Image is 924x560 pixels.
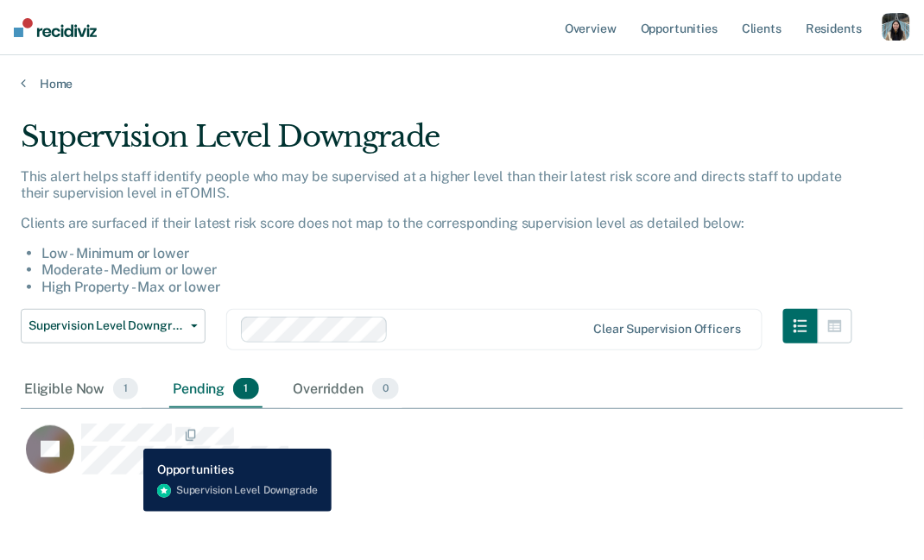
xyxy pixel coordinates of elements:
[21,423,794,492] div: CaseloadOpportunityCell-108
[290,371,403,409] div: Overridden0
[21,215,852,231] p: Clients are surfaced if their latest risk score does not map to the corresponding supervision lev...
[21,309,206,343] button: Supervision Level Downgrade
[594,322,741,337] div: Clear supervision officers
[41,279,852,295] li: High Property - Max or lower
[169,371,262,409] div: Pending1
[41,245,852,261] li: Low - Minimum or lower
[28,318,184,333] span: Supervision Level Downgrade
[21,168,852,201] p: This alert helps staff identify people who may be supervised at a higher level than their latest ...
[372,378,399,400] span: 0
[14,18,97,37] img: Recidiviz
[21,119,852,168] div: Supervision Level Downgrade
[21,76,903,91] a: Home
[113,378,138,400] span: 1
[41,261,852,278] li: Moderate - Medium or lower
[21,371,142,409] div: Eligible Now1
[233,378,258,400] span: 1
